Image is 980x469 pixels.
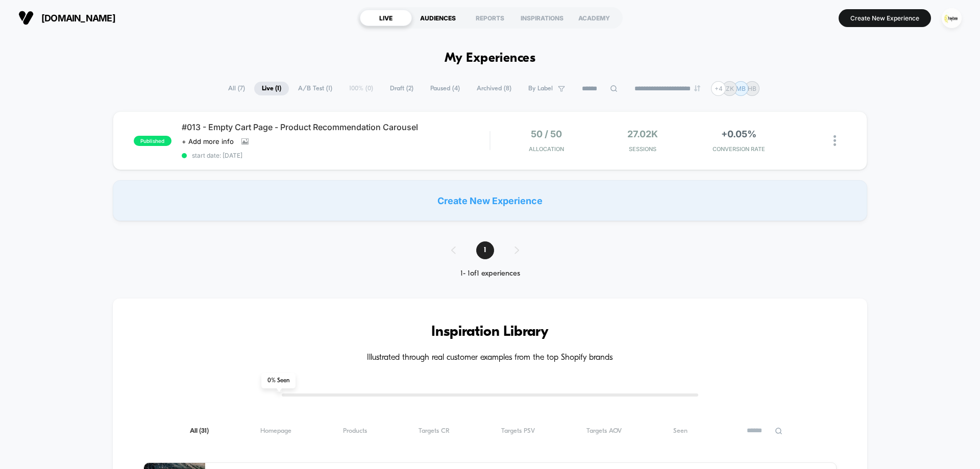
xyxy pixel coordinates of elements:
[143,353,837,363] h4: Illustrated through real customer examples from the top Shopify brands
[254,82,289,95] span: Live ( 1 )
[597,145,689,153] span: Sessions
[834,135,836,146] img: close
[182,122,489,132] span: #013 - Empty Cart Page - Product Recommendation Carousel
[343,427,367,435] span: Products
[586,427,622,435] span: Targets AOV
[41,13,115,23] span: [DOMAIN_NAME]
[673,427,688,435] span: Seen
[694,85,700,91] img: end
[721,129,756,139] span: +0.05%
[476,241,494,259] span: 1
[199,428,209,434] span: ( 31 )
[423,82,468,95] span: Paused ( 4 )
[134,136,171,146] span: published
[419,427,450,435] span: Targets CR
[501,427,535,435] span: Targets PSV
[464,10,516,26] div: REPORTS
[736,85,746,92] p: MB
[220,82,253,95] span: All ( 7 )
[748,85,756,92] p: HB
[693,145,785,153] span: CONVERSION RATE
[939,8,965,29] button: ppic
[568,10,620,26] div: ACADEMY
[260,427,291,435] span: Homepage
[711,81,726,96] div: + 4
[528,85,553,92] span: By Label
[382,82,421,95] span: Draft ( 2 )
[445,51,536,66] h1: My Experiences
[113,180,867,221] div: Create New Experience
[182,137,234,145] span: + Add more info
[516,10,568,26] div: INSPIRATIONS
[143,324,837,340] h3: Inspiration Library
[182,152,489,159] span: start date: [DATE]
[360,10,412,26] div: LIVE
[531,129,562,139] span: 50 / 50
[441,269,540,278] div: 1 - 1 of 1 experiences
[726,85,734,92] p: ZK
[290,82,340,95] span: A/B Test ( 1 )
[627,129,658,139] span: 27.02k
[529,145,564,153] span: Allocation
[261,373,296,388] span: 0 % Seen
[942,8,962,28] img: ppic
[412,10,464,26] div: AUDIENCES
[190,427,209,435] span: All
[469,82,519,95] span: Archived ( 8 )
[15,10,118,26] button: [DOMAIN_NAME]
[18,10,34,26] img: Visually logo
[839,9,931,27] button: Create New Experience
